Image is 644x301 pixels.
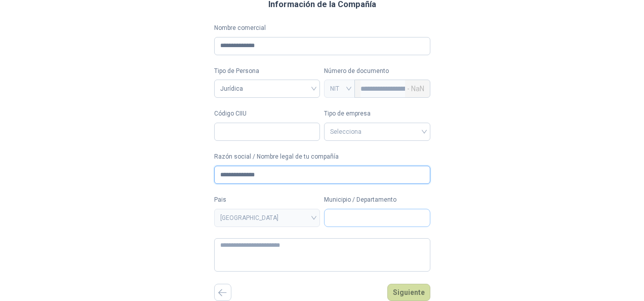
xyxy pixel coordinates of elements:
span: - NaN [407,80,424,97]
button: Siguiente [387,284,430,301]
label: Nombre comercial [214,23,430,33]
label: Razón social / Nombre legal de tu compañía [214,152,430,162]
label: Pais [214,195,320,205]
label: Código CIIU [214,109,320,119]
span: COLOMBIA [220,210,314,225]
p: Número de documento [324,66,430,76]
label: Municipio / Departamento [324,195,430,205]
span: Jurídica [220,81,314,96]
span: NIT [330,81,349,96]
label: Tipo de Persona [214,66,320,76]
label: Tipo de empresa [324,109,430,119]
